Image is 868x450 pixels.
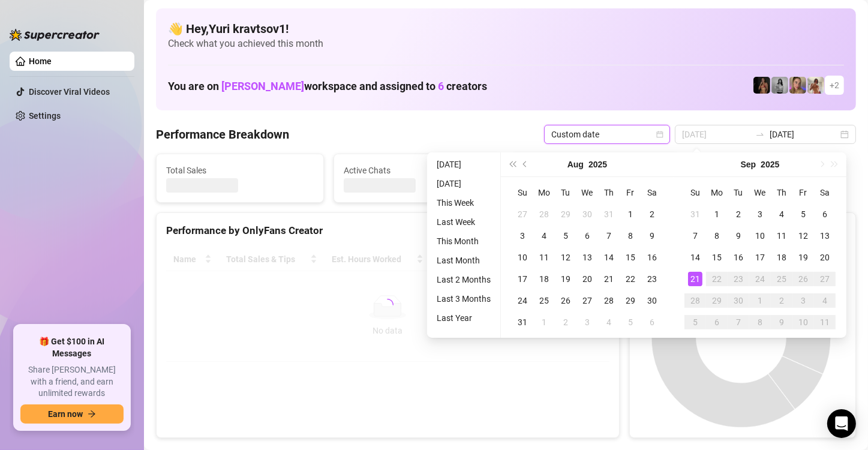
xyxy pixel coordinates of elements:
div: 2 [558,315,573,329]
li: Last Year [432,311,495,325]
h4: Performance Breakdown [156,126,289,143]
div: 5 [796,207,810,221]
li: [DATE] [432,157,495,172]
span: Active Chats [344,164,491,177]
span: Share [PERSON_NAME] with a friend, and earn unlimited rewards [20,364,124,400]
td: 2025-09-05 [620,311,641,333]
div: 21 [602,272,616,286]
span: 6 [438,80,444,92]
td: 2025-09-26 [792,268,814,290]
img: Green [807,77,824,94]
div: 30 [731,293,746,308]
div: 5 [688,315,702,329]
td: 2025-10-05 [684,311,706,333]
span: to [755,130,765,139]
div: 18 [537,272,551,286]
input: Start date [682,128,750,141]
div: 23 [731,272,746,286]
div: Open Intercom Messenger [827,409,856,438]
td: 2025-08-31 [512,311,533,333]
img: logo-BBDzfeDw.svg [10,29,100,41]
div: 15 [623,250,638,265]
div: 22 [710,272,724,286]
h1: You are on workspace and assigned to creators [168,80,487,93]
td: 2025-08-03 [512,225,533,247]
span: calendar [656,131,663,138]
td: 2025-08-19 [555,268,576,290]
div: 16 [645,250,659,265]
td: 2025-10-07 [728,311,749,333]
button: Earn nowarrow-right [20,404,124,424]
div: 3 [796,293,810,308]
td: 2025-09-04 [598,311,620,333]
button: Last year (Control + left) [506,152,519,176]
div: 21 [688,272,702,286]
div: 13 [818,229,832,243]
span: 🎁 Get $100 in AI Messages [20,336,124,359]
td: 2025-09-21 [684,268,706,290]
td: 2025-09-05 [792,203,814,225]
button: Choose a year [588,152,607,176]
div: 24 [515,293,530,308]
td: 2025-08-18 [533,268,555,290]
div: 30 [645,293,659,308]
td: 2025-09-16 [728,247,749,268]
div: 8 [623,229,638,243]
td: 2025-07-27 [512,203,533,225]
div: 11 [818,315,832,329]
td: 2025-09-14 [684,247,706,268]
td: 2025-09-04 [771,203,792,225]
td: 2025-08-10 [512,247,533,268]
div: 10 [796,315,810,329]
td: 2025-10-08 [749,311,771,333]
td: 2025-10-09 [771,311,792,333]
td: 2025-08-17 [512,268,533,290]
span: [PERSON_NAME] [221,80,304,92]
th: Tu [728,182,749,203]
td: 2025-09-02 [728,203,749,225]
img: Cherry [789,77,806,94]
div: 12 [796,229,810,243]
div: 25 [537,293,551,308]
div: 26 [796,272,810,286]
div: 31 [688,207,702,221]
div: 2 [645,207,659,221]
td: 2025-09-28 [684,290,706,311]
td: 2025-08-26 [555,290,576,311]
div: 27 [818,272,832,286]
td: 2025-09-13 [814,225,836,247]
div: 19 [796,250,810,265]
td: 2025-08-11 [533,247,555,268]
td: 2025-09-10 [749,225,771,247]
td: 2025-09-01 [706,203,728,225]
div: 5 [623,315,638,329]
div: 24 [753,272,767,286]
td: 2025-09-02 [555,311,576,333]
td: 2025-08-21 [598,268,620,290]
li: Last 3 Months [432,292,495,306]
td: 2025-09-06 [641,311,663,333]
div: 15 [710,250,724,265]
th: Th [598,182,620,203]
div: 7 [602,229,616,243]
td: 2025-09-15 [706,247,728,268]
td: 2025-08-28 [598,290,620,311]
td: 2025-09-12 [792,225,814,247]
div: 26 [558,293,573,308]
span: Custom date [551,125,663,143]
div: 6 [710,315,724,329]
td: 2025-10-01 [749,290,771,311]
div: 14 [688,250,702,265]
div: 1 [623,207,638,221]
div: 5 [558,229,573,243]
th: Fr [620,182,641,203]
td: 2025-09-22 [706,268,728,290]
div: 29 [623,293,638,308]
div: 9 [645,229,659,243]
td: 2025-10-02 [771,290,792,311]
div: 4 [818,293,832,308]
div: 18 [774,250,789,265]
div: 1 [753,293,767,308]
span: Earn now [48,409,83,419]
button: Previous month (PageUp) [519,152,532,176]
